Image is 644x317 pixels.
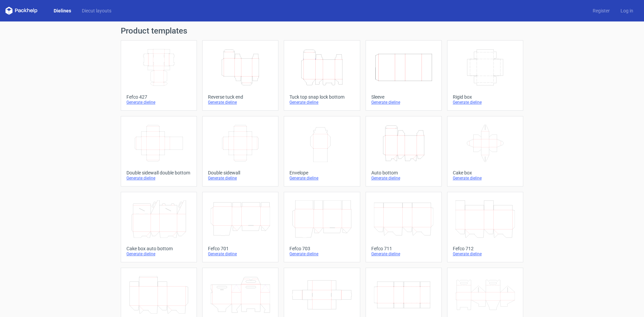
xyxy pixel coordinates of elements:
[208,94,273,100] div: Reverse tuck end
[121,192,197,262] a: Cake box auto bottomGenerate dieline
[447,192,523,262] a: Fefco 712Generate dieline
[289,246,354,251] div: Fefco 703
[366,116,442,187] a: Auto bottomGenerate dieline
[289,175,354,181] div: Generate dieline
[126,175,191,181] div: Generate dieline
[371,100,436,105] div: Generate dieline
[208,175,273,181] div: Generate dieline
[371,170,436,175] div: Auto bottom
[126,251,191,257] div: Generate dieline
[447,40,523,111] a: Rigid boxGenerate dieline
[202,40,278,111] a: Reverse tuck endGenerate dieline
[366,40,442,111] a: SleeveGenerate dieline
[453,251,518,257] div: Generate dieline
[453,175,518,181] div: Generate dieline
[202,116,278,187] a: Double sidewallGenerate dieline
[371,246,436,251] div: Fefco 711
[289,94,354,100] div: Tuck top snap lock bottom
[126,100,191,105] div: Generate dieline
[284,116,360,187] a: EnvelopeGenerate dieline
[289,100,354,105] div: Generate dieline
[208,170,273,175] div: Double sidewall
[587,7,615,14] a: Register
[126,170,191,175] div: Double sidewall double bottom
[76,7,117,14] a: Diecut layouts
[126,94,191,100] div: Fefco 427
[453,170,518,175] div: Cake box
[284,40,360,111] a: Tuck top snap lock bottomGenerate dieline
[289,170,354,175] div: Envelope
[289,251,354,257] div: Generate dieline
[366,192,442,262] a: Fefco 711Generate dieline
[447,116,523,187] a: Cake boxGenerate dieline
[284,192,360,262] a: Fefco 703Generate dieline
[121,116,197,187] a: Double sidewall double bottomGenerate dieline
[208,246,273,251] div: Fefco 701
[202,192,278,262] a: Fefco 701Generate dieline
[208,100,273,105] div: Generate dieline
[371,175,436,181] div: Generate dieline
[453,100,518,105] div: Generate dieline
[615,7,639,14] a: Log in
[453,246,518,251] div: Fefco 712
[121,40,197,111] a: Fefco 427Generate dieline
[371,94,436,100] div: Sleeve
[371,251,436,257] div: Generate dieline
[126,246,191,251] div: Cake box auto bottom
[121,27,523,35] h1: Product templates
[208,251,273,257] div: Generate dieline
[453,94,518,100] div: Rigid box
[48,7,76,14] a: Dielines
